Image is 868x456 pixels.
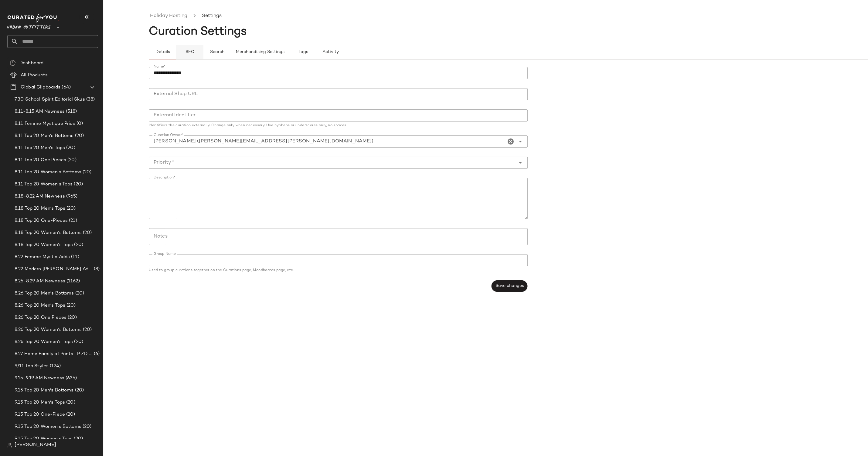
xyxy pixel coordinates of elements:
span: Curation Settings [149,26,247,38]
span: 9.15 Top 20 Men's Tops [15,399,65,406]
a: Holiday Hosting [150,12,187,20]
span: [PERSON_NAME] [15,441,56,449]
span: 8.27 Home Family of Prints LP ZD Adds [15,351,93,358]
span: (20) [73,435,83,442]
span: Urban Outfitters [7,21,51,32]
span: 9.15 Top 20 One-Piece [15,411,65,418]
span: 8.25-8.29 AM Newness [15,278,65,285]
span: (21) [68,217,77,224]
span: 8.18-8.22 AM Newness [15,193,65,200]
span: 7.30 School Spirit Editorial Skus [15,96,85,103]
span: (64) [60,84,71,91]
span: 8.18 Top 20 One-Pieces [15,217,68,224]
span: Details [155,50,170,55]
span: All Products [21,72,48,79]
span: Activity [322,50,339,55]
span: (20) [82,229,92,236]
span: Tags [298,50,308,55]
img: cfy_white_logo.C9jOOHJF.svg [7,14,59,22]
span: (6) [93,351,100,358]
button: Save changes [491,280,527,292]
span: 8.22 Modern [PERSON_NAME] Adds [15,266,93,273]
span: 8.11 Top 20 One Pieces [15,157,66,164]
span: 9.15 Top 20 Women's Bottoms [15,423,81,430]
span: (20) [65,411,75,418]
span: 8.26 Top 20 Women's Bottoms [15,326,82,333]
span: (20) [73,181,83,188]
span: 8.11 Top 20 Women's Tops [15,181,73,188]
span: (20) [73,338,83,345]
span: 8.11 Femme Mystique Prios [15,120,75,127]
span: (20) [65,302,76,309]
span: (20) [74,132,84,139]
span: (0) [75,120,83,127]
li: Settings [201,12,223,20]
span: (518) [65,108,77,115]
span: (20) [82,326,92,333]
span: 9.15 Top 20 Women's Tops [15,435,73,442]
span: SEO [185,50,194,55]
span: (20) [66,157,77,164]
span: (20) [66,314,77,321]
img: svg%3e [7,443,12,448]
span: (38) [85,96,95,103]
i: Open [517,138,524,145]
span: Merchandising Settings [236,50,284,55]
img: svg%3e [10,60,16,66]
span: 8.11 Top 20 Women's Bottoms [15,169,81,176]
i: Clear Curation Owner* [507,138,514,145]
span: Dashboard [19,60,43,67]
span: 8.26 Top 20 Women's Tops [15,338,73,345]
span: 9.15 Top 20 Men's Bottoms [15,387,74,394]
span: (20) [74,290,84,297]
span: (965) [65,193,78,200]
span: 8.11 Top 20 Men's Bottoms [15,132,74,139]
span: (20) [65,399,75,406]
span: (635) [64,375,77,382]
span: 9.15-9.19 AM Newness [15,375,64,382]
span: (20) [74,387,84,394]
span: (20) [73,241,83,248]
span: Global Clipboards [21,84,60,91]
span: 8.11 Top 20 Men's Tops [15,145,65,151]
span: 8.26 Top 20 One Pieces [15,314,66,321]
span: (20) [81,423,92,430]
span: 8.26 Top 20 Men's Tops [15,302,65,309]
span: 8.18 Top 20 Women's Tops [15,241,73,248]
span: 8.18 Top 20 Women's Bottoms [15,229,82,236]
i: Open [517,159,524,166]
span: 8.26 Top 20 Men's Bottoms [15,290,74,297]
span: (20) [65,145,75,151]
div: Used to group curations together on the Curations page, Moodboards page, etc. [149,269,528,272]
div: Identifiers the curation externally. Change only when necessary. Use hyphens or underscores only,... [149,124,528,128]
span: 8.18 Top 20 Men's Tops [15,205,65,212]
span: 8.22 Femme Mystic Adds [15,254,70,261]
span: (124) [49,363,61,370]
span: (1162) [65,278,80,285]
span: (20) [65,205,76,212]
span: 8.11-8.15 AM Newness [15,108,65,115]
span: (20) [81,169,92,176]
span: (11) [70,254,79,261]
span: 9/11 Top Styles [15,363,49,370]
span: Save changes [495,284,524,288]
span: (8) [93,266,100,273]
span: Search [210,50,224,55]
